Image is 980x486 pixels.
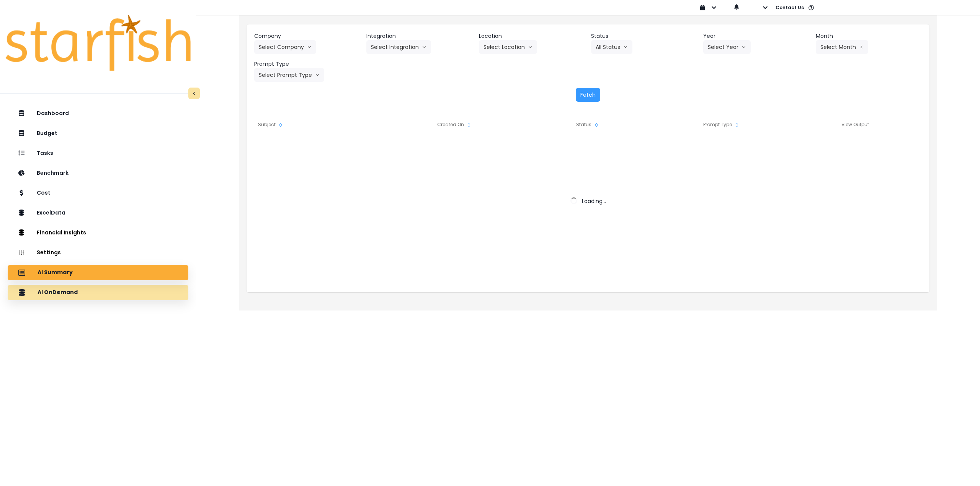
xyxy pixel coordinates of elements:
[254,60,360,68] header: Prompt Type
[8,245,188,260] button: Settings
[582,197,606,205] span: Loading...
[37,110,69,117] p: Dashboard
[37,210,65,216] p: ExcelData
[591,32,697,40] header: Status
[8,265,188,280] button: AI Summary
[388,117,521,132] div: Created On
[8,126,188,141] button: Budget
[655,117,788,132] div: Prompt Type
[254,68,324,82] button: Select Prompt Typearrow down line
[859,43,864,51] svg: arrow left line
[521,117,655,132] div: Status
[37,150,53,156] p: Tasks
[8,106,188,121] button: Dashboard
[593,122,599,128] svg: sort
[8,166,188,181] button: Benchmark
[742,43,746,51] svg: arrow down line
[703,32,809,40] header: Year
[315,71,320,79] svg: arrow down line
[8,205,188,221] button: ExcelData
[254,32,360,40] header: Company
[37,190,51,196] p: Cost
[8,185,188,201] button: Cost
[366,40,431,54] button: Select Integrationarrow down line
[8,146,188,161] button: Tasks
[254,117,387,132] div: Subject
[591,40,632,54] button: All Statusarrow down line
[37,170,69,176] p: Benchmark
[816,40,868,54] button: Select Montharrow left line
[366,32,472,40] header: Integration
[422,43,426,51] svg: arrow down line
[816,32,922,40] header: Month
[623,43,628,51] svg: arrow down line
[528,43,532,51] svg: arrow down line
[38,289,78,296] p: AI OnDemand
[576,88,600,102] button: Fetch
[254,40,316,54] button: Select Companyarrow down line
[479,40,537,54] button: Select Locationarrow down line
[38,269,73,276] p: AI Summary
[278,122,284,128] svg: sort
[703,40,751,54] button: Select Yeararrow down line
[788,117,922,132] div: View Output
[479,32,585,40] header: Location
[37,130,57,137] p: Budget
[734,122,740,128] svg: sort
[466,122,472,128] svg: sort
[8,225,188,241] button: Financial Insights
[8,285,188,300] button: AI OnDemand
[307,43,312,51] svg: arrow down line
